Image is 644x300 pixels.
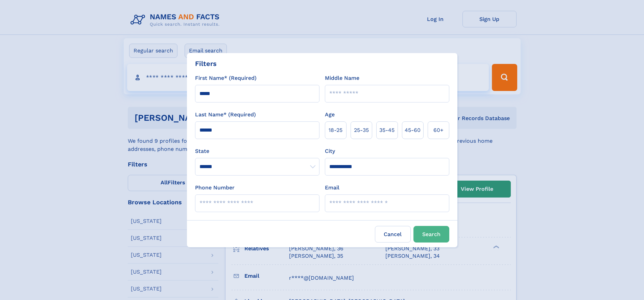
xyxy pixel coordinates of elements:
span: 60+ [433,126,444,134]
label: Phone Number [195,184,235,192]
span: 35‑45 [379,126,395,134]
div: Filters [195,59,217,69]
label: Cancel [375,226,411,243]
span: 18‑25 [329,126,342,134]
label: City [325,147,335,155]
label: First Name* (Required) [195,74,257,82]
label: Last Name* (Required) [195,111,256,119]
span: 25‑35 [354,126,369,134]
span: 45‑60 [405,126,421,134]
label: Email [325,184,339,192]
label: Middle Name [325,74,359,82]
label: State [195,147,319,155]
label: Age [325,111,335,119]
button: Search [413,226,449,243]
